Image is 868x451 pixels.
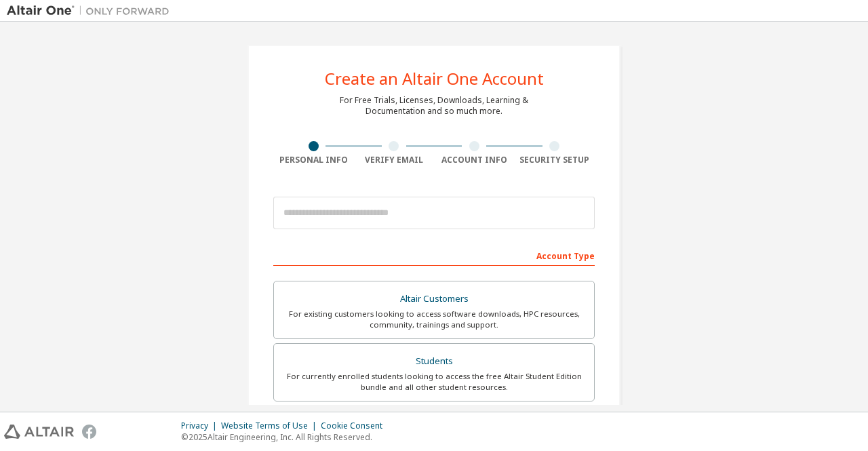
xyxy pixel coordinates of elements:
[273,155,354,165] div: Personal Info
[4,425,74,439] img: altair_logo.svg
[221,420,321,431] div: Website Terms of Use
[354,155,435,165] div: Verify Email
[181,431,391,443] p: © 2025 Altair Engineering, Inc. All Rights Reserved.
[82,425,96,439] img: facebook.svg
[434,155,515,165] div: Account Info
[282,309,586,330] div: For existing customers looking to access software downloads, HPC resources, community, trainings ...
[282,352,586,371] div: Students
[282,371,586,393] div: For currently enrolled students looking to access the free Altair Student Edition bundle and all ...
[273,244,595,266] div: Account Type
[325,71,544,87] div: Create an Altair One Account
[340,95,528,117] div: For Free Trials, Licenses, Downloads, Learning & Documentation and so much more.
[321,420,391,431] div: Cookie Consent
[515,155,595,165] div: Security Setup
[181,420,221,431] div: Privacy
[7,4,176,18] img: Altair One
[282,290,586,309] div: Altair Customers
